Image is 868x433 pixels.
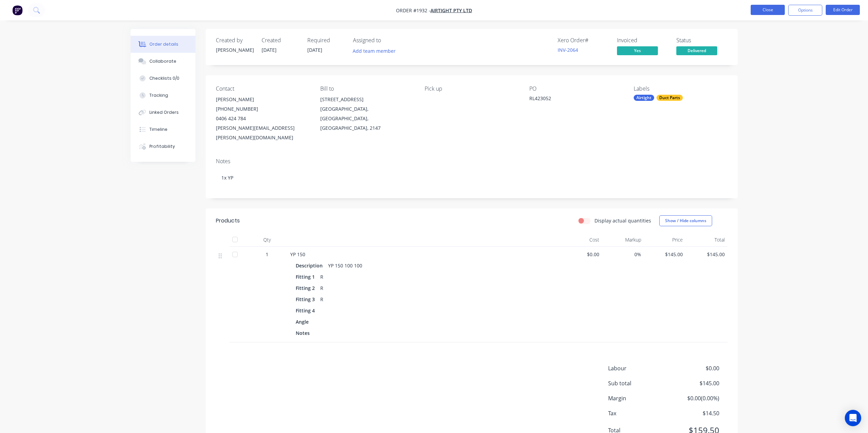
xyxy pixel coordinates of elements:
div: Angle [296,317,311,327]
span: Order #1932 - [396,7,430,14]
a: Airtight Pty Ltd [430,7,472,14]
div: [PERSON_NAME][EMAIL_ADDRESS][PERSON_NAME][DOMAIN_NAME] [216,123,309,142]
div: Labels [634,86,727,92]
div: Cost [560,233,602,247]
div: Timeline [149,126,167,133]
button: Options [788,5,822,16]
span: Yes [617,46,658,55]
div: Notes [216,158,727,165]
button: Profitability [131,138,195,155]
span: $14.50 [668,409,719,417]
div: Total [686,233,727,247]
button: Close [751,5,785,15]
button: Linked Orders [131,104,195,121]
div: Markup [602,233,644,247]
div: Assigned to [353,37,421,44]
img: Factory [12,5,23,15]
div: R [318,272,326,282]
span: $0.00 ( 0.00 %) [668,394,719,402]
div: [PHONE_NUMBER] [216,104,309,114]
div: Created [262,37,299,44]
div: Duct Parts [657,95,683,101]
div: Products [216,217,240,225]
div: Invoiced [617,37,668,44]
div: Fitting 3 [296,294,318,304]
span: $0.00 [563,251,600,258]
div: Pick up [425,86,518,92]
div: Order details [149,41,178,47]
span: $0.00 [668,364,719,372]
div: Open Intercom Messenger [845,410,861,426]
div: R [318,283,326,293]
button: Collaborate [131,53,195,70]
button: Tracking [131,87,195,104]
div: Created by [216,37,253,44]
div: [PERSON_NAME] [216,95,309,104]
label: Display actual quantities [594,217,651,224]
div: Contact [216,86,309,92]
button: Edit Order [826,5,860,15]
div: YP 150 100 100 [325,261,365,270]
div: Collaborate [149,58,176,64]
span: [DATE] [307,47,322,53]
div: Fitting 1 [296,272,318,282]
span: Margin [608,394,669,402]
div: RL423052 [529,95,615,104]
span: 1 [266,251,268,258]
button: Add team member [349,46,399,56]
div: Tracking [149,92,168,98]
div: Profitability [149,143,175,150]
div: Notes [296,328,312,338]
div: Required [307,37,345,44]
div: Qty [247,233,288,247]
div: [PERSON_NAME][PHONE_NUMBER]0406 424 784[PERSON_NAME][EMAIL_ADDRESS][PERSON_NAME][DOMAIN_NAME] [216,95,309,142]
div: [PERSON_NAME] [216,46,253,53]
div: 1x YP [216,167,727,188]
div: Fitting 2 [296,283,318,293]
div: Description [296,261,325,270]
span: Tax [608,409,669,417]
button: Show / Hide columns [659,215,712,226]
span: [DATE] [262,47,277,53]
button: Add team member [353,46,399,56]
span: $145.00 [668,379,719,387]
button: Timeline [131,121,195,138]
span: $145.00 [647,251,683,258]
div: Bill to [320,86,414,92]
span: 0% [605,251,641,258]
button: Order details [131,36,195,53]
div: [STREET_ADDRESS][GEOGRAPHIC_DATA], [GEOGRAPHIC_DATA], [GEOGRAPHIC_DATA], 2147 [320,95,414,133]
div: [GEOGRAPHIC_DATA], [GEOGRAPHIC_DATA], [GEOGRAPHIC_DATA], 2147 [320,104,414,133]
div: Status [676,37,727,44]
span: Sub total [608,379,669,387]
span: Delivered [676,46,717,55]
span: Labour [608,364,669,372]
div: R [318,294,326,304]
div: PO [529,86,623,92]
div: Checklists 0/0 [149,75,179,81]
span: $145.00 [688,251,725,258]
div: [STREET_ADDRESS] [320,95,414,104]
a: INV-2064 [558,47,578,53]
div: Fitting 4 [296,306,318,315]
div: Linked Orders [149,109,179,115]
span: YP 150 [290,251,305,258]
button: Checklists 0/0 [131,70,195,87]
div: Airtight [634,95,654,101]
div: 0406 424 784 [216,114,309,123]
button: Delivered [676,46,717,57]
div: Xero Order # [558,37,609,44]
div: Price [644,233,686,247]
